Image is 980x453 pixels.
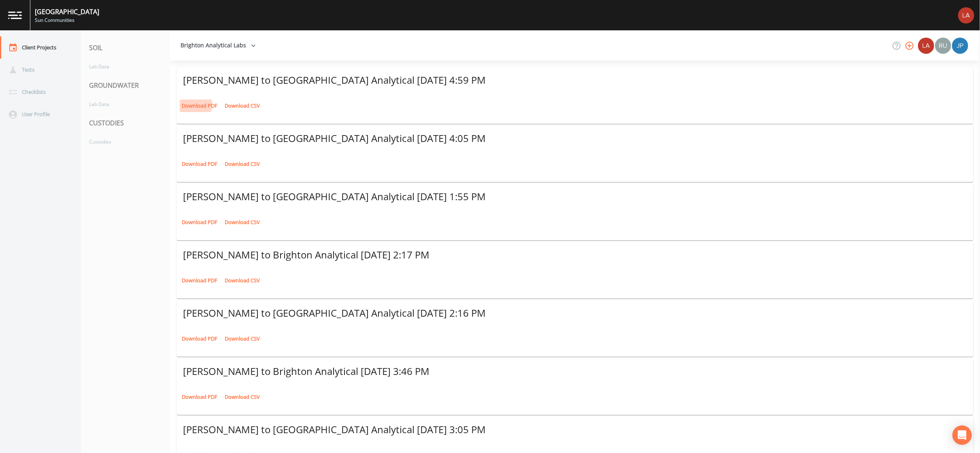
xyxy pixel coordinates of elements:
[183,248,967,261] div: [PERSON_NAME] to Brighton Analytical [DATE] 2:17 PM
[918,38,935,54] div: Brighton Analytical
[183,307,967,320] div: [PERSON_NAME] to [GEOGRAPHIC_DATA] Analytical [DATE] 2:16 PM
[35,17,99,24] div: Sun Communities
[81,59,162,74] a: Lab Data
[223,158,262,170] a: Download CSV
[81,36,170,59] div: SOIL
[180,274,219,287] a: Download PDF
[935,38,951,54] img: a5c06d64ce99e847b6841ccd0307af82
[223,274,262,287] a: Download CSV
[183,132,967,145] div: [PERSON_NAME] to [GEOGRAPHIC_DATA] Analytical [DATE] 4:05 PM
[177,38,259,53] button: Brighton Analytical Labs
[81,74,170,97] div: GROUNDWATER
[8,11,22,19] img: logo
[958,7,974,23] img: bd2ccfa184a129701e0c260bc3a09f9b
[180,158,219,170] a: Download PDF
[223,216,262,229] a: Download CSV
[183,423,967,436] div: [PERSON_NAME] to [GEOGRAPHIC_DATA] Analytical [DATE] 3:05 PM
[223,99,262,112] a: Download CSV
[223,391,262,403] a: Download CSV
[180,332,219,345] a: Download PDF
[180,99,219,112] a: Download PDF
[952,425,972,445] div: Open Intercom Messenger
[81,97,162,112] a: Lab Data
[35,7,99,17] div: [GEOGRAPHIC_DATA]
[180,391,219,403] a: Download PDF
[183,190,967,203] div: [PERSON_NAME] to [GEOGRAPHIC_DATA] Analytical [DATE] 1:55 PM
[935,38,952,54] div: Russell Schindler
[183,365,967,378] div: [PERSON_NAME] to Brighton Analytical [DATE] 3:46 PM
[81,134,162,149] a: Custodies
[180,216,219,229] a: Download PDF
[952,38,968,54] img: 41241ef155101aa6d92a04480b0d0000
[183,74,967,87] div: [PERSON_NAME] to [GEOGRAPHIC_DATA] Analytical [DATE] 4:59 PM
[952,38,969,54] div: Joshua gere Paul
[81,112,170,134] div: CUSTODIES
[918,38,934,54] img: bd2ccfa184a129701e0c260bc3a09f9b
[223,332,262,345] a: Download CSV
